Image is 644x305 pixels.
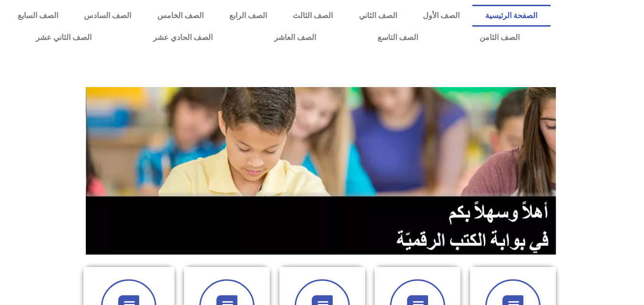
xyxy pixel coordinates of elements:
[5,27,122,49] a: الصف الثاني عشر
[71,5,144,27] a: الصف السادس
[347,27,449,49] a: الصف التاسع
[410,5,472,27] a: الصف الأول
[5,5,71,27] a: الصف السابع
[122,27,243,49] a: الصف الحادي عشر
[346,5,410,27] a: الصف الثاني
[280,5,346,27] a: الصف الثالث
[449,27,550,49] a: الصف الثامن
[472,5,550,27] a: الصفحة الرئيسية
[144,5,216,27] a: الصف الخامس
[216,5,280,27] a: الصف الرابع
[243,27,347,49] a: الصف العاشر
